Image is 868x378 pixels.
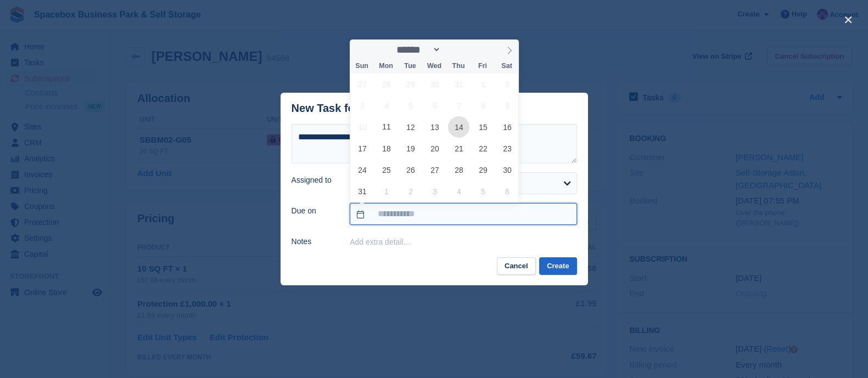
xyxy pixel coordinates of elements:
[376,138,397,159] span: August 18, 2025
[352,116,373,138] span: August 10, 2025
[448,95,469,116] span: August 7, 2025
[424,159,445,180] span: August 27, 2025
[292,102,469,115] div: New Task for Subscription #94568
[292,205,337,217] label: Due on
[497,257,536,275] button: Cancel
[496,116,518,138] span: August 16, 2025
[448,138,469,159] span: August 21, 2025
[292,236,337,247] label: Notes
[448,159,469,180] span: August 28, 2025
[292,174,337,186] label: Assigned to
[400,95,422,116] span: August 5, 2025
[374,63,398,70] span: Mon
[539,257,576,275] button: Create
[496,74,518,95] span: August 2, 2025
[424,74,445,95] span: July 30, 2025
[441,44,475,55] input: Year
[448,116,469,138] span: August 14, 2025
[448,74,469,95] span: July 31, 2025
[376,159,397,180] span: August 25, 2025
[472,138,494,159] span: August 22, 2025
[472,74,494,95] span: August 1, 2025
[376,180,397,202] span: September 1, 2025
[393,44,441,55] select: Month
[352,138,373,159] span: August 17, 2025
[839,11,857,29] button: close
[446,63,471,70] span: Thu
[424,95,445,116] span: August 6, 2025
[352,159,373,180] span: August 24, 2025
[400,180,422,202] span: September 2, 2025
[472,95,494,116] span: August 8, 2025
[472,116,494,138] span: August 15, 2025
[352,180,373,202] span: August 31, 2025
[424,116,445,138] span: August 13, 2025
[448,180,469,202] span: September 4, 2025
[495,63,519,70] span: Sat
[496,95,518,116] span: August 9, 2025
[496,138,518,159] span: August 23, 2025
[400,159,422,180] span: August 26, 2025
[422,63,446,70] span: Wed
[424,138,445,159] span: August 20, 2025
[398,63,422,70] span: Tue
[376,116,397,138] span: August 11, 2025
[352,74,373,95] span: July 27, 2025
[472,180,494,202] span: September 5, 2025
[350,63,374,70] span: Sun
[400,138,422,159] span: August 19, 2025
[352,95,373,116] span: August 3, 2025
[471,63,495,70] span: Fri
[472,159,494,180] span: August 29, 2025
[400,116,422,138] span: August 12, 2025
[400,74,422,95] span: July 29, 2025
[496,159,518,180] span: August 30, 2025
[350,238,411,246] button: Add extra detail…
[376,74,397,95] span: July 28, 2025
[496,180,518,202] span: September 6, 2025
[424,180,445,202] span: September 3, 2025
[376,95,397,116] span: August 4, 2025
